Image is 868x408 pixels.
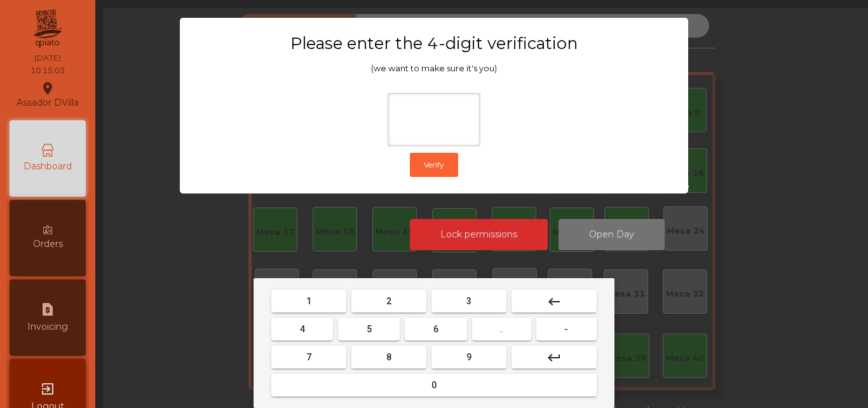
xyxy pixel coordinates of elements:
span: - [564,324,568,334]
mat-icon: keyboard_return [546,350,562,365]
span: 7 [306,352,311,362]
span: 2 [386,296,391,306]
span: 9 [466,352,471,362]
span: 1 [306,296,311,306]
span: 0 [431,380,437,390]
span: . [500,324,503,334]
span: 6 [433,324,438,334]
span: 4 [300,324,305,334]
h3: Please enter the 4-digit verification [205,33,663,53]
span: 3 [466,296,471,306]
button: Verify [410,153,458,177]
span: 8 [386,352,391,362]
span: (we want to make sure it's you) [371,64,497,73]
mat-icon: keyboard_backspace [546,294,562,309]
span: 5 [367,324,372,334]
